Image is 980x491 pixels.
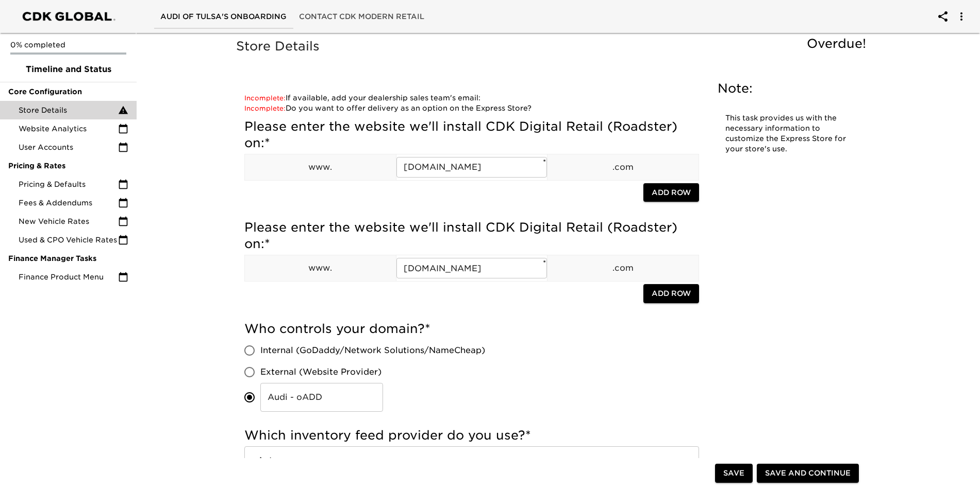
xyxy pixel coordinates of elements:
[19,179,118,189] span: Pricing & Defaults
[725,113,849,154] p: This task provides us with the necessary information to customize the Express Store for your stor...
[643,284,699,303] button: Add Row
[8,253,128,264] span: Finance Manager Tasks
[652,186,691,199] span: Add Row
[299,10,424,23] span: Contact CDK Modern Retail
[19,272,118,282] span: Finance Product Menu
[244,94,480,102] a: If available, add your dealership sales team's email:
[260,383,383,412] input: Other
[19,216,118,226] span: New Vehicle Rates
[19,198,118,208] span: Fees & Addendums
[245,161,396,173] p: www.
[757,464,859,483] button: Save and Continue
[244,219,699,252] h5: Please enter the website we'll install CDK Digital Retail (Roadster) on:
[244,321,699,337] h5: Who controls your domain?
[260,366,381,378] span: External (Website Provider)
[8,161,128,171] span: Pricing & Rates
[244,94,286,102] span: Incomplete:
[681,453,695,468] button: Open
[244,118,699,151] h5: Please enter the website we'll install CDK Digital Retail (Roadster) on:
[931,4,955,29] button: account of current user
[547,262,699,274] p: .com
[19,235,118,245] span: Used & CPO Vehicle Rates
[8,86,128,97] span: Core Configuration
[19,105,118,115] span: Store Details
[10,40,126,50] p: 0% completed
[765,467,851,480] span: Save and Continue
[643,183,699,202] button: Add Row
[652,287,691,300] span: Add Row
[244,104,531,112] a: Do you want to offer delivery as an option on the Express Store?
[949,4,974,29] button: account of current user
[19,124,118,134] span: Website Analytics
[807,36,866,51] span: Overdue!
[718,80,857,97] h5: Note:
[723,467,744,480] span: Save
[244,104,286,112] span: Incomplete:
[244,427,699,444] h5: Which inventory feed provider do you use?
[19,142,118,152] span: User Accounts
[8,63,128,76] span: Timeline and Status
[260,344,485,357] span: Internal (GoDaddy/Network Solutions/NameCheap)
[236,38,871,55] h5: Store Details
[715,464,753,483] button: Save
[245,262,396,274] p: www.
[547,161,699,173] p: .com
[160,10,287,23] span: Audi of Tulsa's Onboarding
